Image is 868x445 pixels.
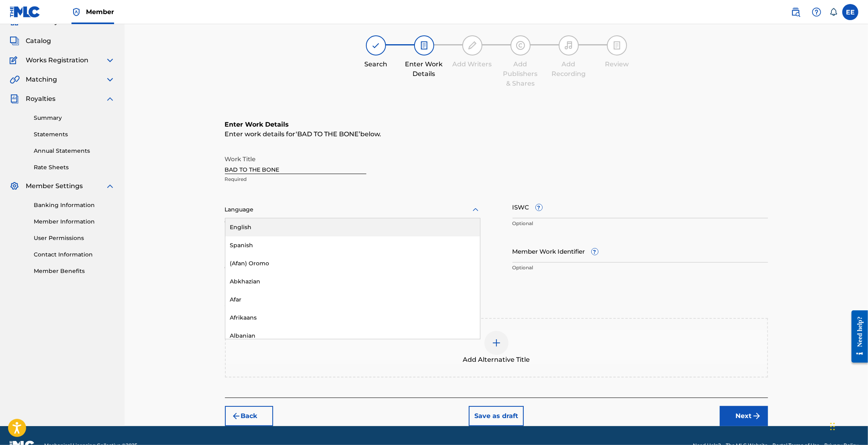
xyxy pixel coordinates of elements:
[34,217,115,226] a: Member Information
[34,130,115,139] a: Statements
[225,309,480,327] div: Afrikaans
[371,41,381,50] img: step indicator icon for Search
[788,4,804,20] a: Public Search
[536,204,542,211] span: ?
[105,94,115,104] img: expand
[452,59,492,69] div: Add Writers
[296,130,361,138] span: BAD TO THE BONE
[468,41,477,50] img: step indicator icon for Add Writers
[612,41,622,50] img: step indicator icon for Review
[105,55,115,65] img: expand
[231,411,241,421] img: 7ee5dd4eb1f8a8e3ef2f.svg
[105,181,115,191] img: expand
[404,59,444,79] div: Enter Work Details
[846,304,868,369] iframe: Resource Center
[26,75,57,84] span: Matching
[225,327,480,345] div: Albanian
[225,176,366,183] p: Required
[86,7,114,16] span: Member
[26,36,51,46] span: Catalog
[500,59,541,88] div: Add Publishers & Shares
[10,75,20,84] img: Matching
[361,130,382,138] span: below.
[791,7,801,17] img: search
[71,7,81,17] img: Top Rightsholder
[10,36,19,46] img: Catalog
[720,406,768,426] button: Next
[34,234,115,242] a: User Permissions
[225,254,480,273] div: (Afan) Oromo
[829,8,837,16] div: Notifications
[492,338,501,348] img: add
[592,248,598,255] span: ?
[298,130,359,138] span: BAD TO THE BONE
[513,264,768,271] p: Optional
[809,4,825,20] div: Help
[225,218,480,236] div: English
[34,114,115,122] a: Summary
[513,220,768,227] p: Optional
[26,55,88,65] span: Works Registration
[10,55,20,65] img: Works Registration
[10,6,41,18] img: MLC Logo
[356,59,396,69] div: Search
[34,163,115,172] a: Rate Sheets
[830,414,835,439] div: Drag
[842,4,858,20] div: User Menu
[516,41,525,50] img: step indicator icon for Add Publishers & Shares
[26,181,83,191] span: Member Settings
[26,94,55,104] span: Royalties
[225,273,480,291] div: Abkhazian
[10,94,19,104] img: Royalties
[469,406,524,426] button: Save as draft
[34,201,115,209] a: Banking Information
[225,291,480,309] div: Afar
[812,7,821,17] img: help
[549,59,589,79] div: Add Recording
[564,41,574,50] img: step indicator icon for Add Recording
[34,147,115,155] a: Annual Statements
[225,236,480,254] div: Spanish
[10,17,58,27] a: SummarySummary
[419,41,429,50] img: step indicator icon for Enter Work Details
[34,267,115,275] a: Member Benefits
[10,181,19,191] img: Member Settings
[463,355,530,365] span: Add Alternative Title
[225,130,296,138] span: Enter work details for
[752,411,762,421] img: f7272a7cc735f4ea7f67.svg
[225,406,273,426] button: Back
[34,250,115,259] a: Contact Information
[10,36,51,46] a: CatalogCatalog
[225,120,768,129] h6: Enter Work Details
[105,75,115,84] img: expand
[828,406,868,445] iframe: Chat Widget
[597,59,637,69] div: Review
